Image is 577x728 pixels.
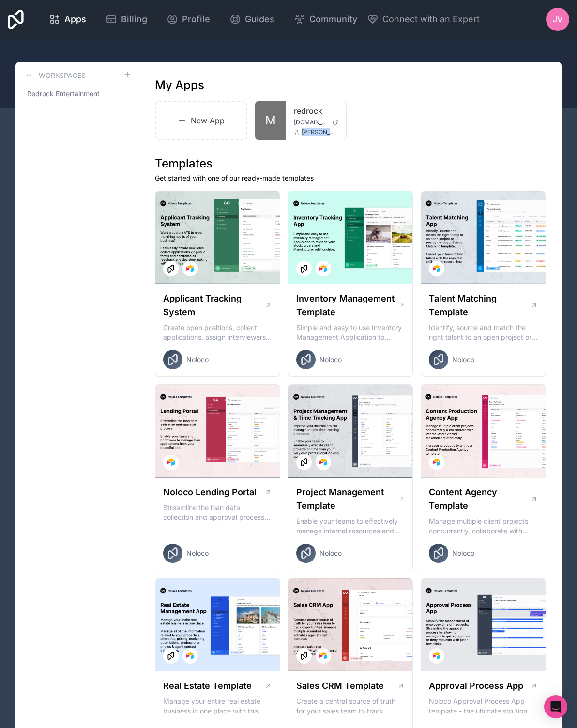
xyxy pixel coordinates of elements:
[186,548,209,558] span: Noloco
[163,679,252,693] h1: Real Estate Template
[296,697,405,716] p: Create a central source of truth for your sales team to track opportunities, manage multiple acco...
[155,77,204,93] h1: My Apps
[186,265,194,273] img: Airtable Logo
[39,71,86,80] h3: Workspaces
[167,458,175,466] img: Airtable Logo
[296,485,399,513] h1: Project Management Template
[27,89,100,99] span: Redrock Entertainment
[155,101,247,140] a: New App
[429,679,523,693] h1: Approval Process App
[302,128,338,136] span: [PERSON_NAME][EMAIL_ADDRESS][DOMAIN_NAME]
[286,9,365,30] a: Community
[23,85,131,103] a: Redrock Entertainment
[296,679,384,693] h1: Sales CRM Template
[186,355,209,364] span: Noloco
[155,173,546,183] p: Get started with one of our ready-made templates
[429,697,538,716] p: Noloco Approval Process App template - the ultimate solution for managing your employee's time of...
[163,503,272,522] p: Streamline the loan data collection and approval process with our Lending Portal template.
[155,156,546,171] h1: Templates
[429,292,531,319] h1: Talent Matching Template
[429,516,538,536] p: Manage multiple client projects concurrently, collaborate with internal and external stakeholders...
[265,113,276,128] span: M
[319,265,327,273] img: Airtable Logo
[367,13,480,26] button: Connect with an Expert
[433,265,440,273] img: Airtable Logo
[296,292,399,319] h1: Inventory Management Template
[433,458,440,466] img: Airtable Logo
[23,70,86,81] a: Workspaces
[296,516,405,536] p: Enable your teams to effectively manage internal resources and execute client projects on time.
[159,9,218,30] a: Profile
[294,119,329,126] span: [DOMAIN_NAME]
[429,485,531,513] h1: Content Agency Template
[182,13,210,26] span: Profile
[98,9,155,30] a: Billing
[319,355,342,364] span: Noloco
[163,323,272,342] p: Create open positions, collect applications, assign interviewers, centralise candidate feedback a...
[296,323,405,342] p: Simple and easy to use Inventory Management Application to manage your stock, orders and Manufact...
[452,548,474,558] span: Noloco
[163,485,257,499] h1: Noloco Lending Portal
[544,695,567,718] div: Open Intercom Messenger
[319,458,327,466] img: Airtable Logo
[429,323,538,342] p: Identify, source and match the right talent to an open project or position with our Talent Matchi...
[222,9,282,30] a: Guides
[64,13,86,26] span: Apps
[121,13,147,26] span: Billing
[433,652,440,660] img: Airtable Logo
[319,548,342,558] span: Noloco
[186,652,194,660] img: Airtable Logo
[41,9,94,30] a: Apps
[319,652,327,660] img: Airtable Logo
[382,13,480,26] span: Connect with an Expert
[163,292,265,319] h1: Applicant Tracking System
[163,697,272,716] p: Manage your entire real estate business in one place with this comprehensive real estate transact...
[245,13,274,26] span: Guides
[255,101,286,140] a: M
[294,105,338,117] a: redrock
[553,14,562,25] span: JV
[294,119,338,126] a: [DOMAIN_NAME]
[452,355,474,364] span: Noloco
[309,13,357,26] span: Community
